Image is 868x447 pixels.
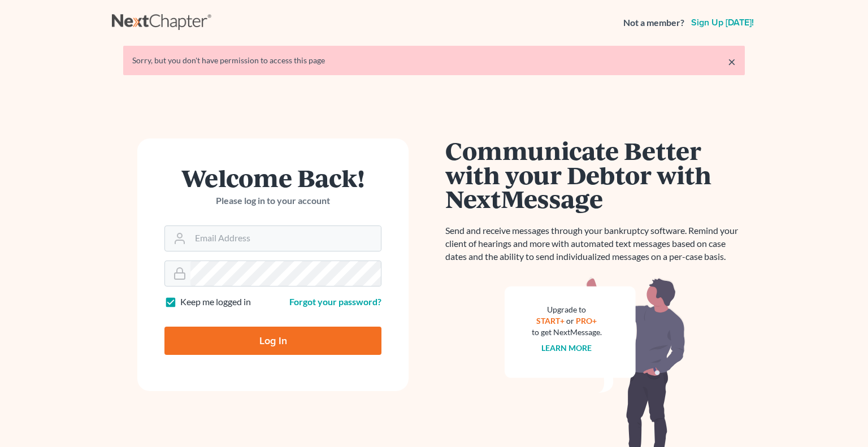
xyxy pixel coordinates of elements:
[190,226,381,251] input: Email Address
[164,327,381,355] input: Log In
[689,18,756,27] a: Sign up [DATE]!
[576,316,597,326] a: PRO+
[445,138,745,211] h1: Communicate Better with your Debtor with NextMessage
[542,343,592,353] a: Learn more
[532,304,602,315] div: Upgrade to
[132,55,736,66] div: Sorry, but you don't have permission to access this page
[532,327,602,338] div: to get NextMessage.
[289,296,381,307] a: Forgot your password?
[567,316,575,326] span: or
[623,16,684,29] strong: Not a member?
[537,316,565,326] a: START+
[445,224,745,263] p: Send and receive messages through your bankruptcy software. Remind your client of hearings and mo...
[180,296,251,309] label: Keep me logged in
[728,55,736,68] a: ×
[164,166,381,190] h1: Welcome Back!
[164,194,381,207] p: Please log in to your account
